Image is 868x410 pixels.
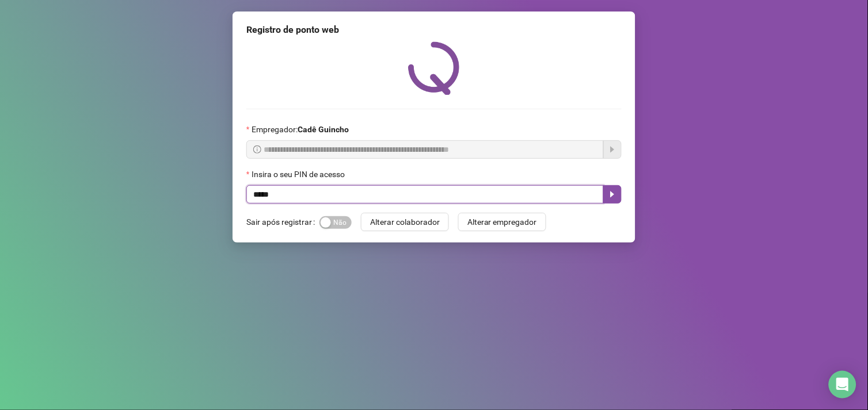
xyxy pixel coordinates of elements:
[829,371,856,398] div: Open Intercom Messenger
[370,216,440,228] span: Alterar colaborador
[408,41,460,95] img: QRPoint
[246,213,319,231] label: Sair após registrar
[252,123,349,136] span: Empregador :
[608,190,617,199] span: caret-right
[246,23,622,37] div: Registro de ponto web
[361,213,449,231] button: Alterar colaborador
[467,216,537,228] span: Alterar empregador
[246,168,352,181] label: Insira o seu PIN de acesso
[253,145,261,154] span: info-circle
[458,213,546,231] button: Alterar empregador
[298,125,349,134] strong: Cadê Guincho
